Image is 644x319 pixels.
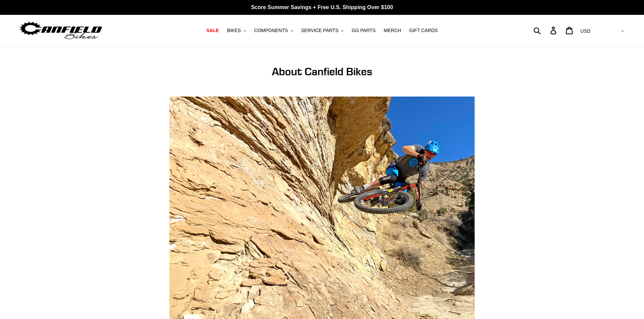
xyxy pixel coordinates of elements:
[298,26,347,35] button: SERVICE PARTS
[203,26,222,35] a: SALE
[19,20,103,41] img: Canfield Bikes
[409,28,438,33] span: GIFT CARDS
[169,65,475,78] h1: About Canfield Bikes
[352,28,376,33] span: GG PARTS
[380,26,404,35] a: MERCH
[406,26,441,35] a: GIFT CARDS
[223,26,249,35] button: BIKES
[251,26,296,35] button: COMPONENTS
[301,28,338,33] span: SERVICE PARTS
[537,23,554,38] input: Search
[227,28,241,33] span: BIKES
[254,28,288,33] span: COMPONENTS
[348,26,379,35] a: GG PARTS
[206,28,219,33] span: SALE
[384,28,401,33] span: MERCH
